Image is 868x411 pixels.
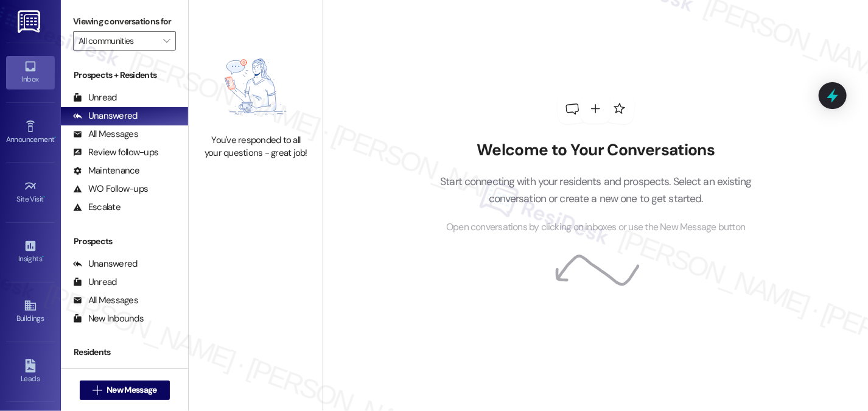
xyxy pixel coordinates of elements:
[73,294,138,307] div: All Messages
[44,193,46,202] span: •
[107,384,156,396] span: New Message
[79,31,156,51] input: All communities
[163,36,170,46] i: 
[42,253,44,261] span: •
[61,235,188,248] div: Prospects
[6,236,55,269] a: Insights •
[61,69,188,82] div: Prospects + Residents
[73,201,121,214] div: Escalate
[73,276,117,289] div: Unread
[73,164,140,177] div: Maintenance
[54,133,56,142] span: •
[73,91,117,104] div: Unread
[6,295,55,328] a: Buildings
[202,46,309,128] img: empty-state
[202,134,309,160] div: You've responded to all your questions - great job!
[6,356,55,388] a: Leads
[422,173,770,208] p: Start connecting with your residents and prospects. Select an existing conversation or create a n...
[422,141,770,160] h2: Welcome to Your Conversations
[73,110,138,122] div: Unanswered
[18,10,43,33] img: ResiDesk Logo
[73,128,138,141] div: All Messages
[93,385,102,395] i: 
[6,56,55,89] a: Inbox
[73,258,138,270] div: Unanswered
[446,220,745,235] span: Open conversations by clicking on inboxes or use the New Message button
[6,176,55,209] a: Site Visit •
[73,183,148,195] div: WO Follow-ups
[73,12,176,31] label: Viewing conversations for
[73,312,144,325] div: New Inbounds
[80,381,170,400] button: New Message
[61,346,188,359] div: Residents
[73,146,158,159] div: Review follow-ups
